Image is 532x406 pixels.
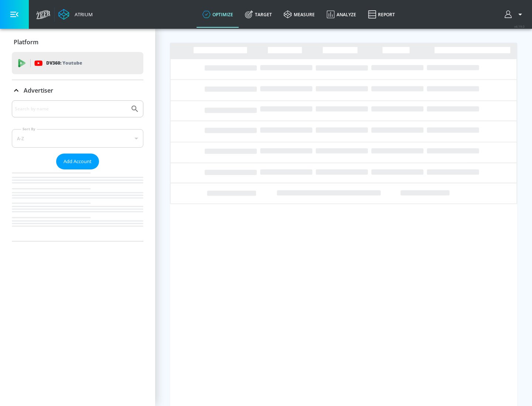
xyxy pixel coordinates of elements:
label: Sort By [21,127,37,131]
input: Search by name [15,104,127,114]
a: Target [239,1,278,28]
nav: list of Advertiser [12,169,143,241]
a: Atrium [58,9,93,20]
div: DV360: Youtube [12,52,143,74]
a: optimize [197,1,239,28]
div: Advertiser [12,80,143,101]
div: Advertiser [12,100,143,241]
p: Platform [14,38,38,46]
a: measure [278,1,321,28]
div: A-Z [12,129,143,148]
p: Youtube [62,59,82,67]
button: Add Account [56,154,99,169]
span: v 4.19.0 [514,24,525,28]
p: Advertiser [24,86,53,94]
span: Add Account [64,157,92,166]
div: Platform [12,32,143,52]
div: Atrium [72,11,93,18]
a: Analyze [321,1,362,28]
a: Report [362,1,401,28]
p: DV360: [46,59,82,67]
